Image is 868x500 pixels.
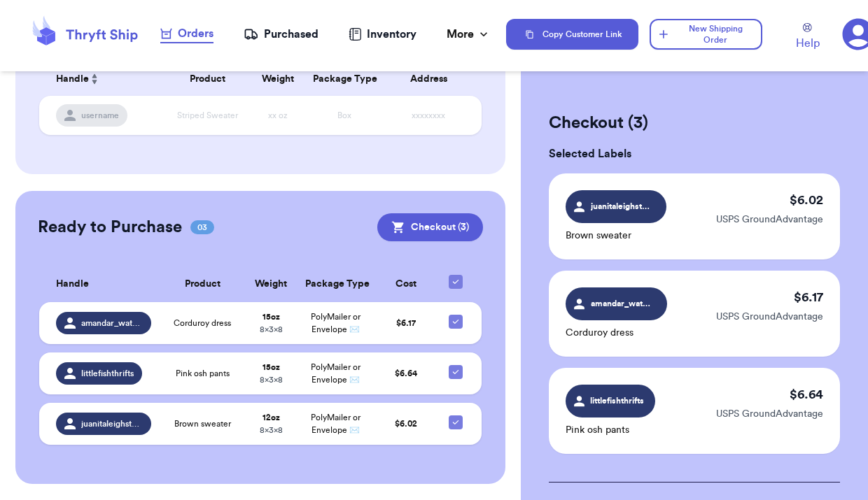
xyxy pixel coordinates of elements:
[177,111,238,120] span: Striped Sweater
[176,368,230,379] span: Pink osh pants
[246,266,297,302] th: Weight
[377,213,483,241] button: Checkout (3)
[589,394,644,407] span: littlefishthrifts
[262,363,280,371] strong: 15 oz
[89,71,100,87] button: Sort ascending
[81,418,143,429] span: juanitaleighstultz
[349,26,416,43] a: Inventory
[374,266,438,302] th: Cost
[163,62,251,96] th: Product
[81,368,134,379] span: littlefishthrifts
[56,72,89,87] span: Handle
[395,369,417,378] span: $ 6.64
[262,313,280,321] strong: 15 oz
[337,111,351,120] span: Box
[311,363,360,384] span: PolyMailer or Envelope ✉️
[260,376,283,384] span: 8 x 3 x 8
[38,216,182,238] h2: Ready to Purchase
[591,297,654,310] span: amandar_watson
[506,19,638,50] button: Copy Customer Link
[81,317,143,329] span: amandar_watson
[384,62,482,96] th: Address
[396,319,416,327] span: $ 6.17
[260,325,283,334] span: 8 x 3 x 8
[549,112,840,134] h2: Checkout ( 3 )
[174,418,231,429] span: Brown sweater
[650,19,762,50] button: New Shipping Order
[591,200,654,213] span: juanitaleighstultz
[796,23,820,52] a: Help
[790,190,823,210] p: $ 6.02
[244,26,318,43] a: Purchased
[716,213,823,227] p: USPS GroundAdvantage
[311,413,360,434] span: PolyMailer or Envelope ✉️
[160,266,246,302] th: Product
[447,26,491,43] div: More
[790,385,823,404] p: $ 6.64
[174,317,231,329] span: Corduroy dress
[297,266,374,302] th: Package Type
[160,25,213,42] div: Orders
[260,426,283,434] span: 8 x 3 x 8
[395,420,417,428] span: $ 6.02
[566,326,667,340] p: Corduroy dress
[412,111,445,120] span: xxxxxxxx
[251,62,304,96] th: Weight
[304,62,384,96] th: Package Type
[716,310,823,324] p: USPS GroundAdvantage
[262,413,280,422] strong: 12 oz
[190,220,214,234] span: 03
[796,35,820,52] span: Help
[566,229,666,243] p: Brown sweater
[268,111,288,120] span: xx oz
[160,25,213,43] a: Orders
[56,277,89,292] span: Handle
[566,423,655,437] p: Pink osh pants
[549,145,840,162] h3: Selected Labels
[794,287,823,307] p: $ 6.17
[311,313,360,334] span: PolyMailer or Envelope ✉️
[81,110,119,121] span: username
[716,407,823,421] p: USPS GroundAdvantage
